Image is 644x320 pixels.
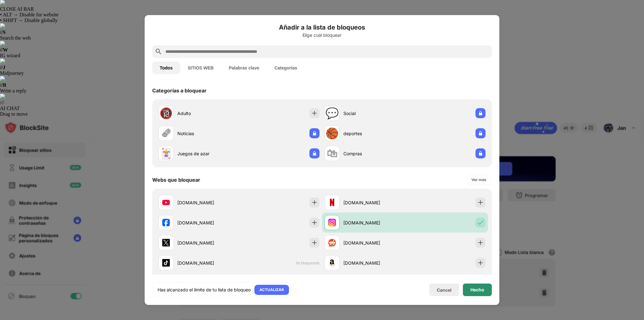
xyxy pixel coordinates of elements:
img: favicons [328,219,336,226]
img: favicons [162,199,170,206]
div: Hecho [470,287,484,292]
div: Webs que bloquear [152,177,200,183]
div: Noticias [177,130,239,137]
div: Compras [343,150,405,157]
div: [DOMAIN_NAME] [177,199,239,206]
div: Juegos de azar [177,150,239,157]
img: favicons [328,199,336,206]
div: 🏀 [325,127,339,140]
div: [DOMAIN_NAME] [343,219,405,226]
img: favicons [328,259,336,267]
div: [DOMAIN_NAME] [343,260,405,266]
div: [DOMAIN_NAME] [177,219,239,226]
div: Cancel [437,287,452,293]
div: 🗞 [161,127,171,140]
div: 🃏 [159,147,173,160]
img: favicons [162,259,170,267]
div: ACTUALIZAR [259,287,284,293]
div: [DOMAIN_NAME] [343,199,405,206]
span: Ya bloqueado [296,261,319,265]
div: [DOMAIN_NAME] [343,240,405,246]
div: Has alcanzado el límite de tu lista de bloqueo [158,287,251,293]
img: favicons [328,239,336,246]
div: Ver más [471,177,486,183]
div: [DOMAIN_NAME] [177,240,239,246]
div: 🛍 [327,147,337,160]
div: deportes [343,130,405,137]
img: favicons [162,219,170,226]
img: favicons [162,239,170,246]
div: [DOMAIN_NAME] [177,260,239,266]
